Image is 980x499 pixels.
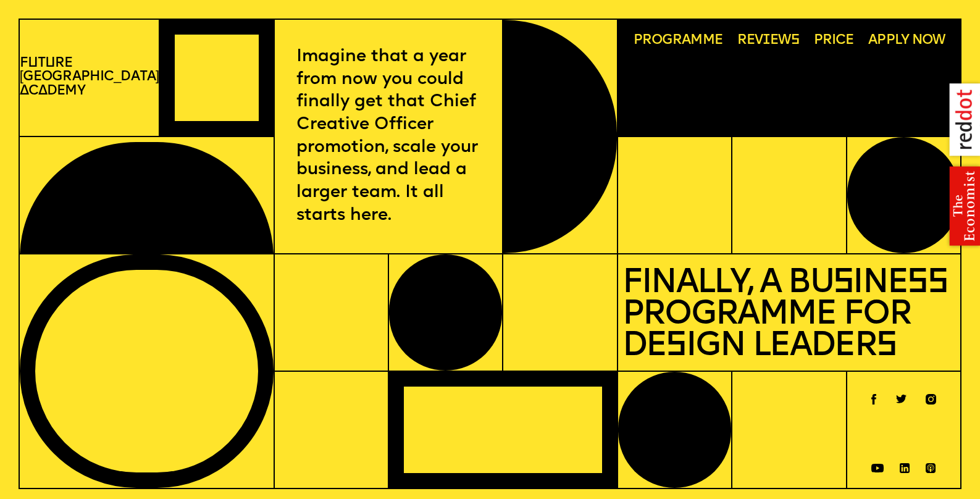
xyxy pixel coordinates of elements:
[871,390,876,401] a: Facebook
[20,57,159,99] p: F t re [GEOGRAPHIC_DATA] c demy
[38,85,47,98] span: a
[868,34,945,48] span: Apply now
[20,85,28,98] span: A
[45,57,55,70] span: u
[900,459,910,469] a: Linkedin
[28,57,38,70] span: u
[926,459,936,469] a: Spotify
[926,390,936,400] a: Instagram
[939,161,980,253] img: the economist
[737,34,799,48] span: Rev ews
[871,459,884,468] a: Youtube
[814,34,854,48] span: Price
[622,262,957,363] p: Finally, a Business Programme for Design Leaders
[296,46,480,227] p: Imagine that a year from now you could finally get that Chief Creative Officer promotion, scale y...
[939,73,980,166] img: reddot
[20,57,159,99] a: Future[GEOGRAPHIC_DATA]Academy
[896,390,907,398] a: Twitter
[634,34,722,48] span: Programme
[763,34,770,47] span: i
